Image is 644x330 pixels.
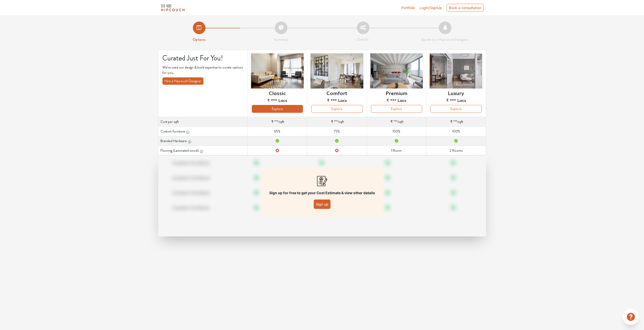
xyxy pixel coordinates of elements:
[426,127,486,136] td: 100%
[426,146,486,156] td: 2 Rooms
[367,127,426,136] td: 100%
[162,65,243,75] p: We've used our design & build expertise to curate options for you.
[448,90,464,96] h6: Luxury
[252,105,303,113] button: Explore
[274,37,288,42] strong: Summary
[193,37,205,42] strong: Options
[421,37,469,42] strong: Speak to a Hipcouch Designer
[371,105,422,113] button: Explore
[158,117,247,127] th: Cost per sqft
[386,90,407,96] h6: Premium
[160,2,185,13] span: logo-horizontal.svg
[430,105,482,113] button: Explore
[247,117,307,127] td: /sqft
[420,6,442,10] span: Login/SignUp
[367,146,426,156] td: 1 Room
[247,127,307,136] td: 65%
[309,52,364,90] img: header-preview
[447,4,484,12] div: Book a consultation
[326,90,347,96] h6: Comfort
[158,127,247,136] th: Custom furniture
[160,3,185,12] img: logo-horizontal.svg
[357,37,369,42] strong: Details
[250,52,305,90] img: header-preview
[158,136,247,146] th: Branded Hardware
[401,5,415,10] a: Portfolio
[426,117,486,127] td: /sqft
[311,105,362,113] button: Explore
[428,52,484,90] img: header-preview
[162,77,203,85] button: Hire a Hipcouch Designer
[367,117,426,127] td: /sqft
[162,54,243,63] h4: Curated Just For You!
[158,146,247,156] th: Flooring (Laminated wood)
[269,190,375,195] p: Sign up for free to get your Cost Estimate & view other details
[269,90,286,96] h6: Classic
[369,52,424,90] img: header-preview
[314,200,330,209] button: Sign up
[307,117,367,127] td: /sqft
[307,127,367,136] td: 75%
